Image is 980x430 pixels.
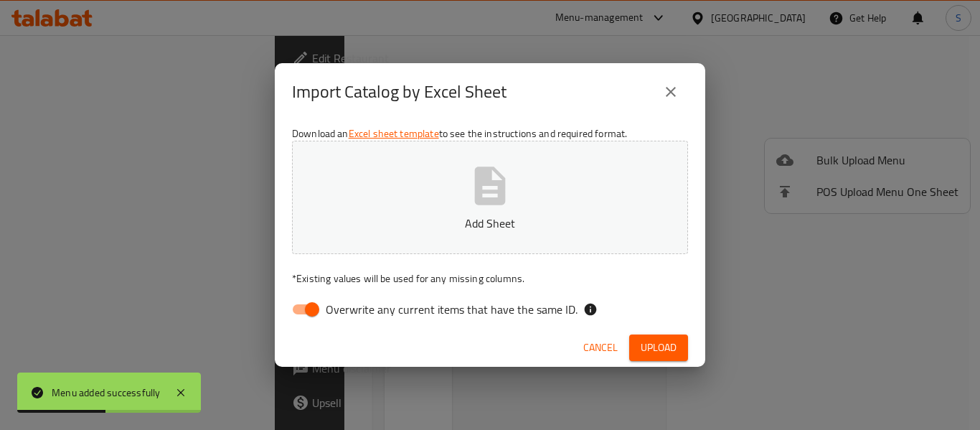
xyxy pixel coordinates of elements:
span: Upload [641,339,677,357]
div: Menu added successfully [52,385,161,401]
span: Cancel [583,339,618,357]
button: Cancel [578,335,623,361]
svg: If the overwrite option isn't selected, then the items that match an existing ID will be ignored ... [583,302,598,317]
h2: Import Catalog by Excel Sheet [292,80,507,103]
button: Add Sheet [292,141,688,254]
div: Download an to see the instructions and required format. [275,121,705,329]
p: Existing values will be used for any missing columns. [292,271,688,286]
span: Overwrite any current items that have the same ID. [326,301,578,318]
button: Upload [629,335,688,361]
button: close [654,75,688,109]
a: Excel sheet template [349,124,439,143]
p: Add Sheet [314,215,666,232]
